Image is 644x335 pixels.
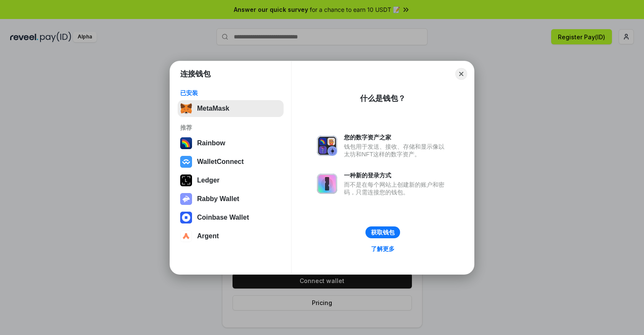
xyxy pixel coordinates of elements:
button: Ledger [178,172,284,189]
button: 获取钱包 [365,226,400,238]
img: svg+xml,%3Csvg%20xmlns%3D%22http%3A%2F%2Fwww.w3.org%2F2000%2Fsvg%22%20fill%3D%22none%22%20viewBox... [317,174,337,194]
div: 您的数字资产之家 [344,133,449,141]
div: Ledger [197,177,219,184]
img: svg+xml,%3Csvg%20xmlns%3D%22http%3A%2F%2Fwww.w3.org%2F2000%2Fsvg%22%20width%3D%2228%22%20height%3... [180,174,192,186]
img: svg+xml,%3Csvg%20width%3D%2228%22%20height%3D%2228%22%20viewBox%3D%220%200%2028%2028%22%20fill%3D... [180,230,192,242]
div: 获取钱包 [371,229,395,236]
button: MetaMask [178,100,284,117]
div: Rabby Wallet [197,195,239,203]
div: 钱包用于发送、接收、存储和显示像以太坊和NFT这样的数字资产。 [344,143,449,158]
div: 已安装 [180,89,281,97]
img: svg+xml,%3Csvg%20fill%3D%22none%22%20height%3D%2233%22%20viewBox%3D%220%200%2035%2033%22%20width%... [180,103,192,114]
button: Rainbow [178,135,284,152]
div: 推荐 [180,124,281,131]
button: Argent [178,228,284,245]
img: svg+xml,%3Csvg%20xmlns%3D%22http%3A%2F%2Fwww.w3.org%2F2000%2Fsvg%22%20fill%3D%22none%22%20viewBox... [180,193,192,205]
button: Rabby Wallet [178,191,284,207]
img: svg+xml,%3Csvg%20width%3D%2228%22%20height%3D%2228%22%20viewBox%3D%220%200%2028%2028%22%20fill%3D... [180,156,192,168]
div: Argent [197,232,219,240]
img: svg+xml,%3Csvg%20width%3D%2228%22%20height%3D%2228%22%20viewBox%3D%220%200%2028%2028%22%20fill%3D... [180,212,192,223]
div: 什么是钱包？ [360,93,406,103]
img: svg+xml,%3Csvg%20width%3D%22120%22%20height%3D%22120%22%20viewBox%3D%220%200%20120%20120%22%20fil... [180,137,192,149]
div: 了解更多 [371,245,395,253]
button: Coinbase Wallet [178,209,284,226]
div: MetaMask [197,105,229,112]
h1: 连接钱包 [180,69,211,79]
div: WalletConnect [197,158,244,166]
button: WalletConnect [178,153,284,170]
img: svg+xml,%3Csvg%20xmlns%3D%22http%3A%2F%2Fwww.w3.org%2F2000%2Fsvg%22%20fill%3D%22none%22%20viewBox... [317,136,337,156]
button: Close [455,68,467,80]
div: Coinbase Wallet [197,214,249,221]
div: 而不是在每个网站上创建新的账户和密码，只需连接您的钱包。 [344,181,449,196]
div: Rainbow [197,139,225,147]
div: 一种新的登录方式 [344,172,449,179]
a: 了解更多 [366,243,400,254]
